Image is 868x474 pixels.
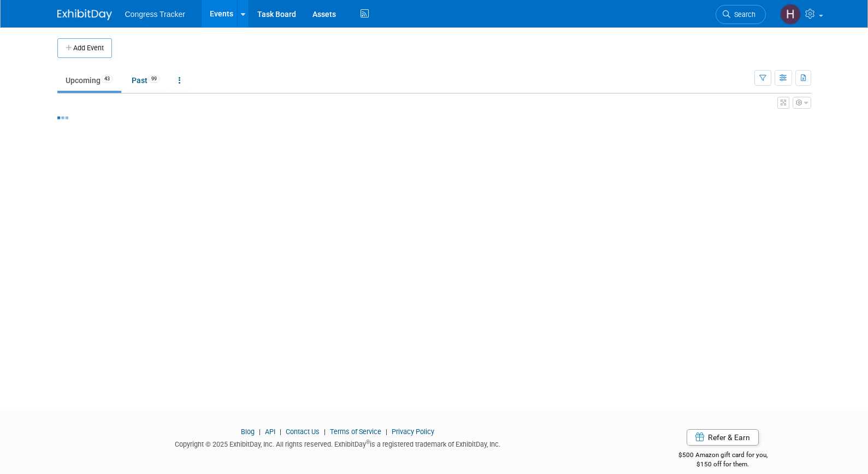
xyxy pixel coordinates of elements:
[286,428,320,436] a: Contact Us
[716,5,766,24] a: Search
[57,70,121,91] a: Upcoming43
[635,443,811,469] div: $500 Amazon gift card for you,
[366,439,370,445] sup: ®
[780,4,801,25] img: Heather Jones
[256,428,263,436] span: |
[330,428,381,436] a: Terms of Service
[101,75,113,83] span: 43
[730,10,755,19] span: Search
[687,429,759,446] a: Refer & Earn
[123,70,168,91] a: Past99
[241,428,255,436] a: Blog
[277,428,284,436] span: |
[148,75,160,83] span: 99
[125,10,185,19] span: Congress Tracker
[265,428,275,436] a: API
[57,38,112,58] button: Add Event
[383,428,390,436] span: |
[635,460,811,469] div: $150 off for them.
[392,428,434,436] a: Privacy Policy
[57,437,619,449] div: Copyright © 2025 ExhibitDay, Inc. All rights reserved. ExhibitDay is a registered trademark of Ex...
[57,116,68,119] img: loading...
[321,428,328,436] span: |
[57,9,112,20] img: ExhibitDay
